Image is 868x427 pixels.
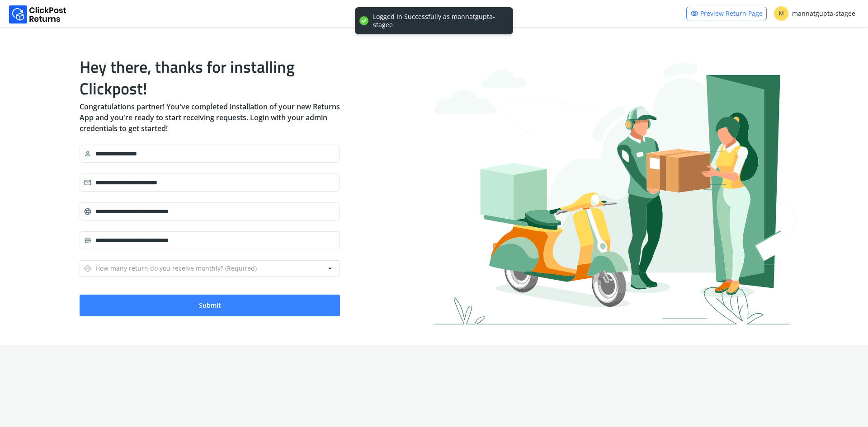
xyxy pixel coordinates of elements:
button: Submit [80,295,340,316]
span: store_mall_directory [84,234,92,247]
div: mannatgupta-stagee [774,6,855,21]
div: How many return do you receive monthly? (Required) [84,262,257,275]
span: language [84,205,92,218]
div: Logged In Successfully as mannatgupta-stagee [373,13,504,29]
span: arrow_drop_down [326,262,334,275]
span: directions [84,262,92,275]
span: visibility [690,7,698,20]
h1: Hey there, thanks for installing Clickpost! [80,56,340,99]
img: Logo [9,5,66,23]
button: directionsHow many return do you receive monthly? (Required)arrow_drop_down [80,260,340,277]
span: person [84,147,92,160]
img: login_bg [434,63,796,324]
a: visibilityPreview Return Page [686,7,767,20]
p: Congratulations partner! You've completed installation of your new Returns App and you're ready t... [80,101,340,134]
span: M [774,6,788,21]
span: email [84,176,92,189]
